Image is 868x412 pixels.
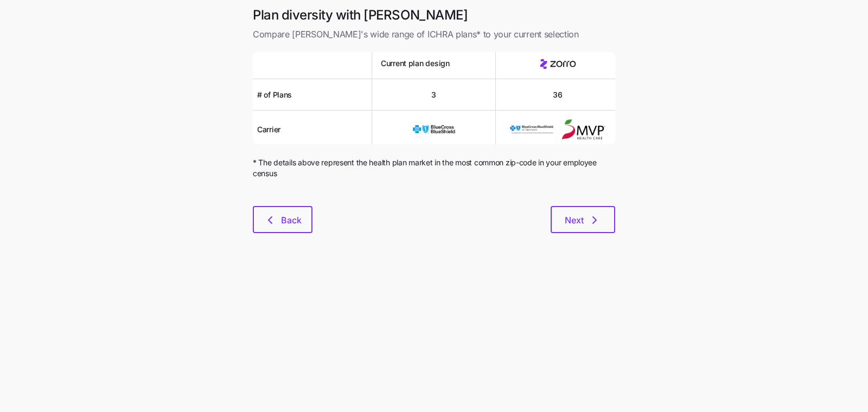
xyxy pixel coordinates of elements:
span: Next [565,214,584,227]
img: Carrier [510,119,553,140]
span: Carrier [257,124,280,135]
button: Back [253,206,312,233]
img: Carrier [562,119,605,140]
span: Compare [PERSON_NAME]'s wide range of ICHRA plans* to your current selection [253,28,615,41]
h1: Plan diversity with [PERSON_NAME] [253,7,615,23]
span: 36 [553,89,562,100]
img: Carrier [412,119,456,140]
span: 3 [431,89,436,100]
span: # of Plans [257,89,292,100]
span: Current plan design [381,58,450,69]
span: Back [281,214,302,227]
button: Next [551,206,615,233]
span: * The details above represent the health plan market in the most common zip-code in your employee... [253,157,615,179]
